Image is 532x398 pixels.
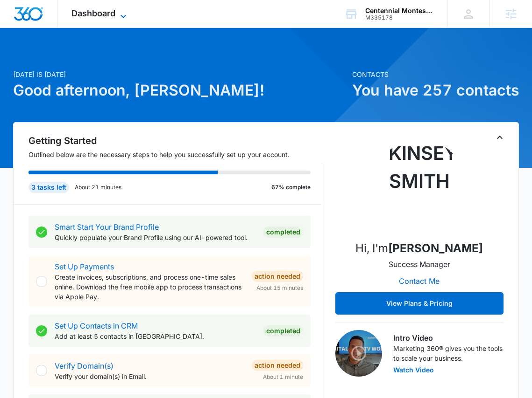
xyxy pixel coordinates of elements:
p: Hi, I'm [355,240,483,257]
button: Watch Video [393,367,434,373]
button: Toggle Collapse [494,132,505,143]
p: About 21 minutes [75,183,121,192]
span: Dashboard [71,8,115,18]
button: View Plans & Pricing [335,292,504,315]
p: Quickly populate your Brand Profile using our AI-powered tool. [55,233,255,242]
span: About 15 minutes [256,284,303,292]
h2: Getting Started [28,134,322,148]
a: Set Up Payments [55,262,114,271]
p: Outlined below are the necessary steps to help you successfully set up your account. [28,150,322,159]
img: Kinsey Smith [373,139,466,233]
div: account name [365,7,433,14]
a: Set Up Contacts in CRM [55,321,138,330]
button: Contact Me [390,270,449,292]
p: Add at least 5 contacts in [GEOGRAPHIC_DATA]. [55,331,255,341]
a: Verify Domain(s) [55,361,113,371]
div: Action Needed [252,360,303,371]
a: Smart Start Your Brand Profile [55,222,159,232]
div: Completed [263,325,303,336]
p: Contacts [352,69,519,79]
p: Verify your domain(s) in Email. [55,371,244,381]
div: 3 tasks left [28,182,69,193]
h1: Good afternoon, [PERSON_NAME]! [13,79,346,102]
span: About 1 minute [263,373,303,381]
p: Success Manager [389,259,450,270]
div: account id [365,14,433,21]
p: [DATE] is [DATE] [13,69,346,79]
p: Create invoices, subscriptions, and process one-time sales online. Download the free mobile app t... [55,272,244,302]
p: Marketing 360® gives you the tools to scale your business. [393,343,504,363]
strong: [PERSON_NAME] [388,241,483,255]
p: 67% complete [271,183,311,192]
h3: Intro Video [393,332,504,343]
h1: You have 257 contacts [352,79,519,102]
div: Completed [263,226,303,238]
img: Intro Video [335,330,382,377]
div: Action Needed [252,271,303,282]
